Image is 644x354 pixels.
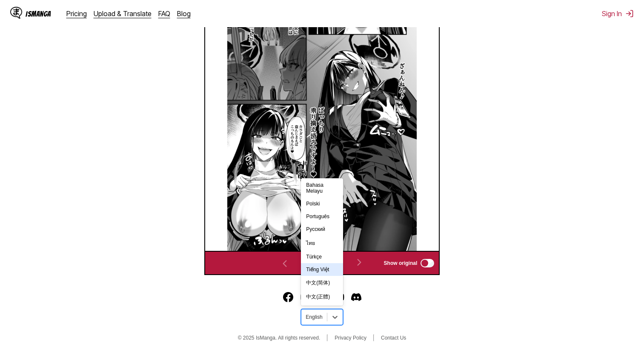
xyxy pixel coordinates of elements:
[301,263,343,276] div: Tiếng Việt
[602,9,634,18] button: Sign In
[300,292,310,302] a: Instagram
[381,335,406,341] a: Contact Us
[301,179,343,197] div: Bahasa Melayu
[301,290,343,304] div: 中文(正體)
[301,210,343,223] div: Português
[66,9,87,18] a: Pricing
[384,260,418,266] span: Show original
[280,258,290,269] img: Previous page
[283,292,293,302] img: IsManga Facebook
[301,250,343,263] div: Türkçe
[301,197,343,210] div: Polski
[335,335,366,341] a: Privacy Policy
[421,259,434,267] input: Show original
[26,10,51,18] div: IsManga
[158,9,170,18] a: FAQ
[351,292,361,302] img: IsManga Discord
[10,7,66,20] a: IsManga LogoIsManga
[10,7,22,19] img: IsManga Logo
[301,236,343,250] div: ไทย
[625,9,634,18] img: Sign out
[351,292,361,302] a: Discord
[238,335,321,341] span: © 2025 IsManga. All rights reserved.
[354,257,364,267] img: Next page
[306,314,307,320] input: Select language
[94,9,152,18] a: Upload & Translate
[301,223,343,236] div: Русский
[300,292,310,302] img: IsManga Instagram
[301,276,343,290] div: 中文(简体)
[177,9,191,18] a: Blog
[283,292,293,302] a: Facebook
